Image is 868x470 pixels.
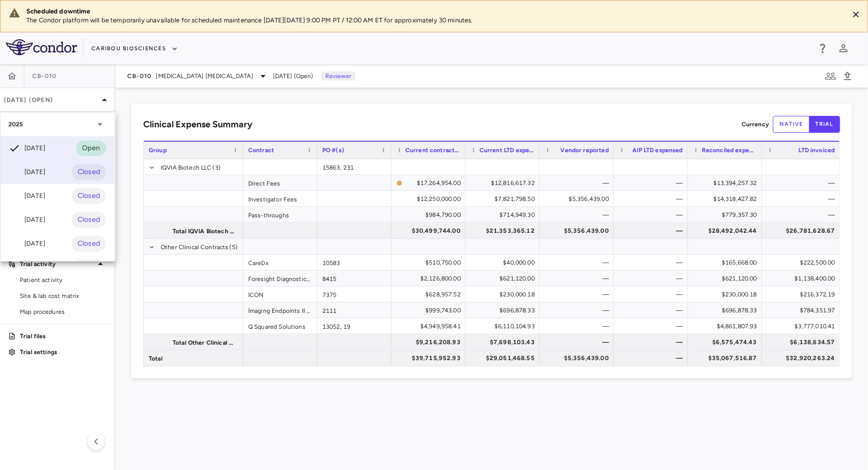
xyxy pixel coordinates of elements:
[0,112,114,136] div: 2025
[8,214,45,226] div: [DATE]
[8,166,45,178] div: [DATE]
[8,190,45,202] div: [DATE]
[72,167,106,178] span: Closed
[72,214,106,225] span: Closed
[76,143,106,154] span: Open
[72,238,106,249] span: Closed
[72,190,106,201] span: Closed
[8,120,23,129] p: 2025
[8,238,45,250] div: [DATE]
[8,142,45,154] div: [DATE]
